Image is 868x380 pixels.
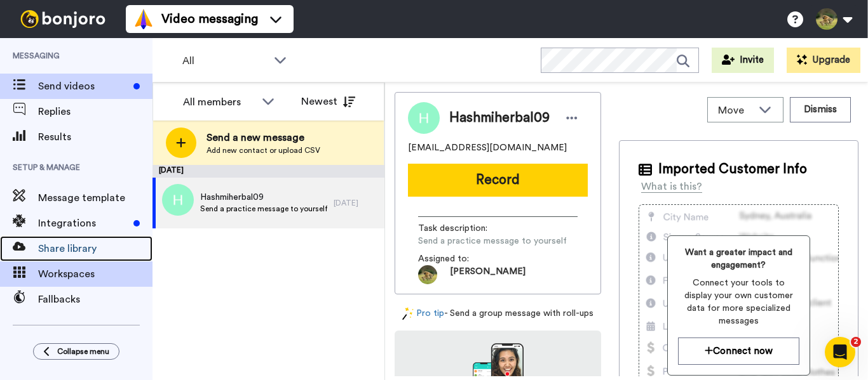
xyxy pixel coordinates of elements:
img: h.png [162,184,194,216]
img: bj-logo-header-white.svg [15,10,111,28]
span: Integrations [38,216,128,231]
span: Imported Customer Info [658,160,807,179]
span: Task description : [418,222,507,235]
span: Want a greater impact and engagement? [678,246,799,272]
span: Add new contact or upload CSV [207,145,320,155]
div: All members [183,95,255,110]
button: Invite [712,48,774,73]
span: [PERSON_NAME] [450,265,526,284]
img: Image of Hashmiherbal09 [408,102,440,134]
span: Collapse menu [57,346,109,357]
span: All [182,53,268,69]
button: Connect now [678,337,799,365]
button: Upgrade [787,48,860,73]
button: Collapse menu [33,343,119,360]
span: Fallbacks [38,292,153,307]
div: - Send a group message with roll-ups [395,307,601,320]
button: Record [408,164,588,197]
span: Video messaging [161,10,258,28]
span: Replies [38,104,153,119]
span: Send a new message [207,130,320,145]
div: What is this? [641,179,702,194]
span: Hashmiherbal09 [200,191,327,204]
a: Pro tip [402,307,444,320]
span: Hashmiherbal09 [449,108,550,128]
span: Message template [38,190,153,206]
span: Send a practice message to yourself [200,204,327,214]
span: Assigned to: [418,252,507,265]
span: [EMAIL_ADDRESS][DOMAIN_NAME] [408,141,567,154]
span: 2 [851,337,861,347]
span: Results [38,129,153,145]
iframe: Intercom live chat [825,337,855,367]
span: Send a practice message to yourself [418,235,567,247]
span: Workspaces [38,266,153,282]
img: ACg8ocJvcS6TeR2oDb-cqKm0CAGbpErLhA4kWwLBiJrU7FX7GqE=s96-c [418,265,437,284]
span: Send videos [38,79,128,94]
img: magic-wand.svg [402,307,414,320]
button: Newest [292,89,365,114]
span: Connect your tools to display your own customer data for more specialized messages [678,277,799,327]
div: [DATE] [153,165,384,178]
img: vm-color.svg [133,9,154,29]
span: Share library [38,241,153,256]
button: Dismiss [790,97,851,122]
div: [DATE] [334,198,378,208]
span: Move [718,103,752,118]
